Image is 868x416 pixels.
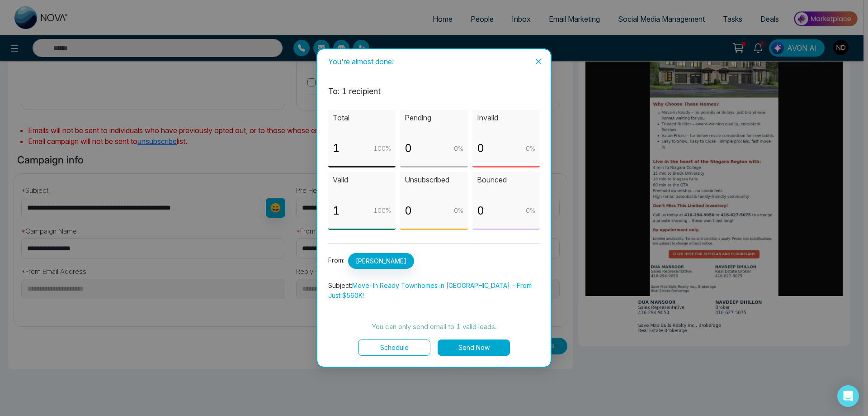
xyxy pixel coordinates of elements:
span: [PERSON_NAME] [348,253,414,269]
p: 100 % [373,206,391,215]
p: Unsubscribed [405,174,463,186]
div: You're almost done! [328,57,540,67]
p: 1 [333,202,340,220]
p: 0 [477,202,484,220]
p: 0 % [526,206,535,215]
p: Pending [405,112,463,124]
button: Schedule [358,339,430,356]
p: Valid [333,174,391,186]
p: 0 [405,202,412,220]
button: Close [526,49,551,74]
p: 1 [333,140,340,157]
p: From: [328,253,540,269]
button: Send Now [438,339,510,356]
p: 0 [477,140,484,157]
p: 0 % [454,206,463,215]
p: Bounced [477,174,535,186]
p: 0 % [454,143,463,153]
p: Invalid [477,112,535,124]
p: 0 [405,140,412,157]
p: To: 1 recipient [328,85,540,98]
p: You can only send email to 1 valid leads. [328,321,540,332]
div: Open Intercom Messenger [837,385,859,407]
p: 0 % [526,143,535,153]
p: Total [333,112,391,124]
span: close [535,58,542,65]
p: Subject: [328,281,540,301]
p: 100 % [373,143,391,153]
span: Move-In Ready Townhomes in [GEOGRAPHIC_DATA] – From Just $560K! [328,282,532,299]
